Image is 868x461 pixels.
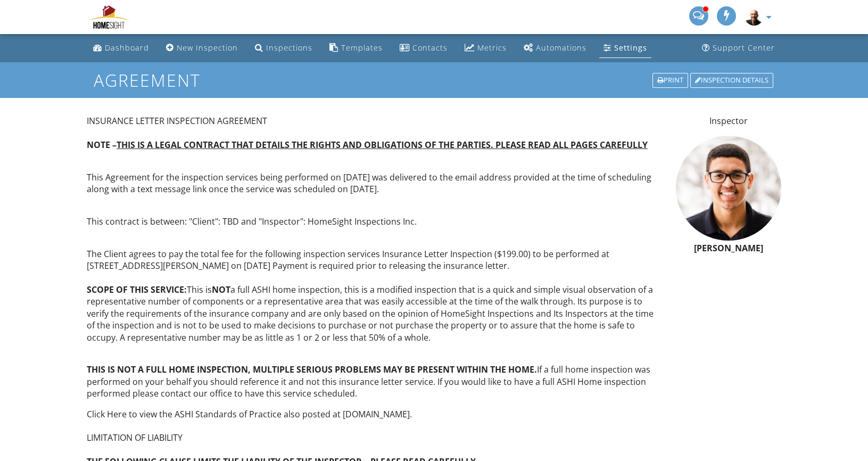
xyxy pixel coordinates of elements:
[651,72,689,89] a: Print
[395,38,452,58] a: Contacts
[87,352,663,400] p: If a full home inspection was performed on your behalf you should reference it and not this insur...
[412,43,448,53] div: Contacts
[162,38,242,58] a: New Inspection
[87,115,663,151] p: INSURANCE LETTER INSPECTION AGREEMENT
[460,38,511,58] a: Metrics
[87,236,663,343] p: The Client agrees to pay the total fee for the following inspection services Insurance Letter Ins...
[325,38,387,58] a: Templates
[698,38,779,58] a: Support Center
[87,204,663,228] p: This contract is between: "Client": TBD and "Inspector": HomeSight Inspections Inc.
[87,364,537,375] strong: THIS IS NOT A FULL HOME INSPECTION, MULTIPLE SERIOUS PROBLEMS MAY BE PRESENT WITHIN THE HOME.
[689,72,774,89] a: Inspection Details
[713,43,775,53] div: Support Center
[676,115,781,127] p: Inspector
[94,71,774,89] h1: Agreement
[519,38,591,58] a: Automations (Advanced)
[105,43,149,53] div: Dashboard
[690,73,773,88] div: Inspection Details
[251,38,317,58] a: Inspections
[599,38,651,58] a: Settings
[87,284,187,295] strong: SCOPE OF THIS SERVICE:
[177,43,238,53] div: New Inspection
[676,136,781,241] img: screen_shot_20210923_at_8.23.20_am.png
[536,43,586,53] div: Automations
[652,73,688,88] div: Print
[676,244,781,253] h6: [PERSON_NAME]
[87,160,663,195] p: This Agreement for the inspection services being performed on [DATE] was delivered to the email a...
[117,139,648,151] u: THIS IS A LEGAL CONTRACT THAT DETAILS THE RIGHTS AND OBLIGATIONS OF THE PARTIES. PLEASE READ ALL ...
[89,38,153,58] a: Dashboard
[614,43,647,53] div: Settings
[266,43,312,53] div: Inspections
[745,6,764,26] img: img_1766.jpeg
[477,43,507,53] div: Metrics
[341,43,383,53] div: Templates
[212,284,230,295] strong: NOT
[87,3,131,31] img: HomeSight
[87,139,648,151] strong: NOTE –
